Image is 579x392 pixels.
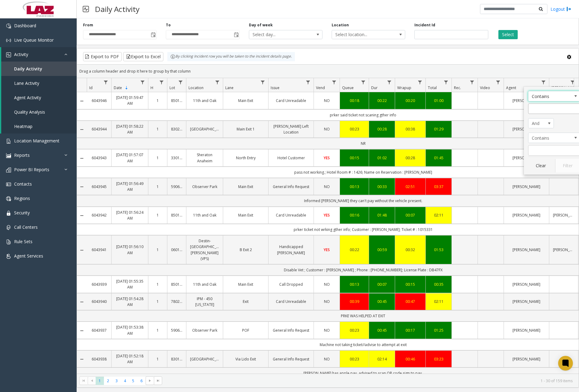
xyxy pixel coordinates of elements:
[112,377,121,385] span: Page 3
[528,159,553,172] button: Clear
[115,95,144,106] a: [DATE] 01:59:47 AM
[569,78,577,86] a: Parker Filter Menu
[429,327,448,333] div: 01:25
[6,24,11,28] img: 'icon'
[14,152,30,158] span: Reports
[506,85,516,90] span: Agent
[171,299,182,304] a: 780267
[359,78,368,86] a: Queue Filter Menu
[373,247,391,253] a: 00:59
[171,247,182,253] a: 060166
[316,85,325,90] span: Vend
[344,155,365,161] a: 00:15
[344,299,365,304] div: 00:39
[171,126,182,132] a: 830202
[324,282,330,287] span: NO
[373,356,391,362] div: 02:14
[272,299,310,304] a: Card Unreadable
[190,356,219,362] a: [GEOGRAPHIC_DATA]
[167,52,295,61] div: By clicking Incident row you will be taken to the incident details page.
[373,299,391,304] a: 00:45
[373,327,391,333] a: 00:45
[330,78,338,86] a: Vend Filter Menu
[227,281,265,287] a: Main Exit
[399,281,422,287] div: 00:15
[528,91,569,101] span: Contains
[227,212,265,218] a: Main Exit
[373,126,391,132] a: 00:28
[77,213,87,218] a: Collapse Details
[508,327,545,333] a: [PERSON_NAME]
[14,181,32,187] span: Contacts
[508,155,545,161] a: [PERSON_NAME]
[550,6,571,12] a: Logout
[332,22,349,28] label: Location
[399,212,422,218] a: 00:07
[1,76,77,90] a: Lane Activity
[498,30,518,39] button: Select
[14,95,41,100] span: Agent Activity
[139,78,147,86] a: Date Filter Menu
[102,78,110,86] a: Id Filter Menu
[152,281,163,287] a: 1
[373,212,391,218] a: 01:48
[324,299,330,304] span: NO
[373,155,391,161] div: 01:02
[344,281,365,287] a: 00:13
[83,2,89,17] img: pageIcon
[442,78,450,86] a: Total Filter Menu
[399,327,422,333] a: 00:17
[324,98,330,103] span: NO
[272,123,310,135] a: [PERSON_NAME] Left Location
[429,212,448,218] a: 02:11
[158,78,166,86] a: H Filter Menu
[429,356,448,362] a: 03:23
[318,327,336,333] a: NO
[152,356,163,362] a: 1
[429,98,448,104] a: 01:00
[227,126,265,132] a: Main Exit 1
[227,98,265,104] a: Main Exit
[508,356,545,362] a: [PERSON_NAME]
[344,247,365,253] div: 00:22
[468,78,476,86] a: Rec. Filter Menu
[508,281,545,287] a: [PERSON_NAME]
[429,247,448,253] div: 01:53
[272,281,310,287] a: Call Dropped
[332,30,390,39] span: Select location...
[83,52,122,61] button: Export to PDF
[227,327,265,333] a: POF
[115,209,144,221] a: [DATE] 01:56:24 AM
[318,281,336,287] a: NO
[1,47,77,62] a: Activity
[104,377,112,385] span: Page 2
[271,85,280,90] span: Issue
[344,98,365,104] div: 00:18
[272,212,310,218] a: Card Unreadable
[150,85,153,90] span: H
[399,247,422,253] a: 00:32
[115,296,144,307] a: [DATE] 01:54:28 AM
[115,278,144,290] a: [DATE] 01:55:35 AM
[152,247,163,253] a: 1
[539,78,548,86] a: Agent Filter Menu
[429,184,448,190] a: 03:37
[373,98,391,104] a: 00:22
[399,184,422,190] div: 02:51
[227,299,265,304] a: Exit
[227,155,265,161] a: North Entry
[14,109,45,115] span: Quality Analysis
[318,184,336,190] a: NO
[90,281,108,287] a: 6043939
[14,37,54,43] span: Live Queue Monitor
[429,281,448,287] a: 00:35
[318,299,336,304] a: NO
[6,254,11,259] img: 'icon'
[14,253,43,259] span: Agent Services
[6,211,11,216] img: 'icon'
